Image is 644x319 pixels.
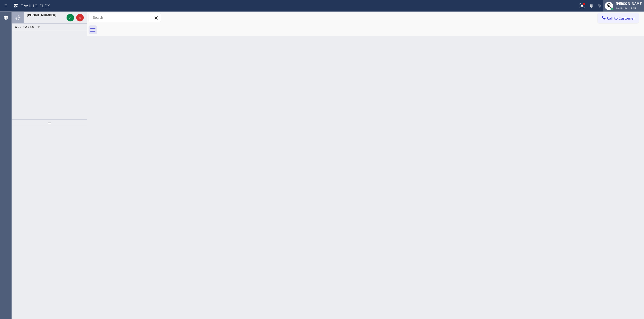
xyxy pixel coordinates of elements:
[67,14,74,21] button: Accept
[12,24,45,30] button: ALL TASKS
[76,14,84,21] button: Reject
[598,13,639,23] button: Call to Customer
[27,13,56,17] span: [PHONE_NUMBER]
[616,6,636,10] span: Available | 9:38
[607,16,635,21] span: Call to Customer
[616,1,642,6] div: [PERSON_NAME]
[15,25,34,29] span: ALL TASKS
[89,13,161,22] input: Search
[595,2,603,10] button: Mute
